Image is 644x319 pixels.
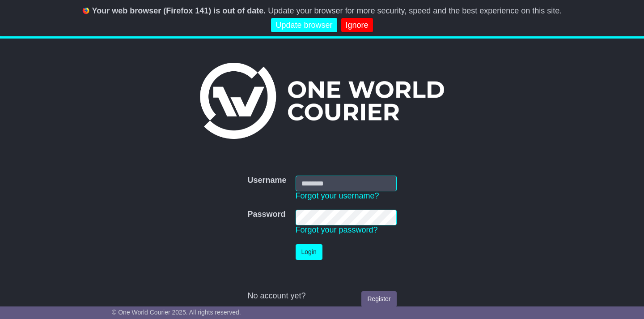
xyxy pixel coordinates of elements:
a: Update browser [271,18,337,33]
img: One World [200,63,444,139]
b: Your web browser (Firefox 141) is out of date. [92,6,266,15]
a: Forgot your password? [296,225,378,234]
div: No account yet? [247,291,396,301]
span: © One World Courier 2025. All rights reserved. [112,309,241,316]
label: Password [247,210,285,220]
label: Username [247,176,286,185]
a: Ignore [341,18,373,33]
button: Login [296,244,322,260]
a: Register [361,291,396,307]
span: Update your browser for more security, speed and the best experience on this site. [268,6,562,15]
a: Forgot your username? [296,191,379,200]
